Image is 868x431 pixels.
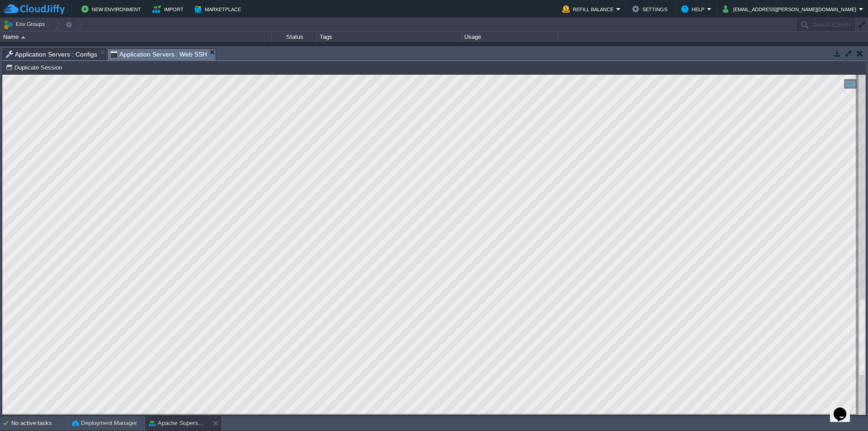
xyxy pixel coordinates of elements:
[632,4,670,14] button: Settings
[11,416,68,431] div: No active tasks
[681,4,707,14] button: Help
[3,4,65,15] img: CloudJiffy
[562,4,616,14] button: Refill Balance
[0,42,8,66] img: AMDAwAAAACH5BAEAAAAALAAAAAABAAEAAAICRAEAOw==
[317,32,461,42] div: Tags
[152,4,186,14] button: Import
[81,4,144,14] button: New Environment
[830,395,859,422] iframe: chat widget
[194,4,244,14] button: Marketplace
[723,4,859,14] button: [EMAIL_ADDRESS][PERSON_NAME][DOMAIN_NAME]
[149,419,206,428] button: Apache Superset (Sanpri BI)
[462,32,557,42] div: Usage
[476,42,491,66] div: 3 / 32
[72,419,137,428] button: Deployment Manager
[21,36,25,38] img: AMDAwAAAACH5BAEAAAAALAAAAAABAAEAAAICRAEAOw==
[5,63,65,71] button: Duplicate Session
[1,32,271,42] div: Name
[508,42,537,66] div: 92%
[272,32,316,42] div: Status
[3,18,48,31] button: Env Groups
[272,42,317,66] div: Running
[6,49,97,60] span: Application Servers : Configs
[8,42,21,66] img: AMDAwAAAACH5BAEAAAAALAAAAAABAAEAAAICRAEAOw==
[110,49,208,60] span: Application Servers : Web SSH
